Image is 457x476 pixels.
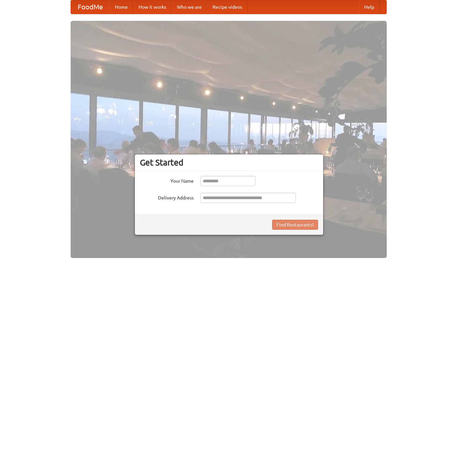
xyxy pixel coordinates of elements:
[207,0,247,14] a: Recipe videos
[110,0,133,14] a: Home
[140,157,318,168] h3: Get Started
[359,0,380,14] a: Help
[133,0,172,14] a: How it works
[272,220,318,230] button: Find Restaurants!
[140,176,194,184] label: Your Name
[140,193,194,201] label: Delivery Address
[172,0,207,14] a: Who we are
[71,0,110,14] a: FoodMe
